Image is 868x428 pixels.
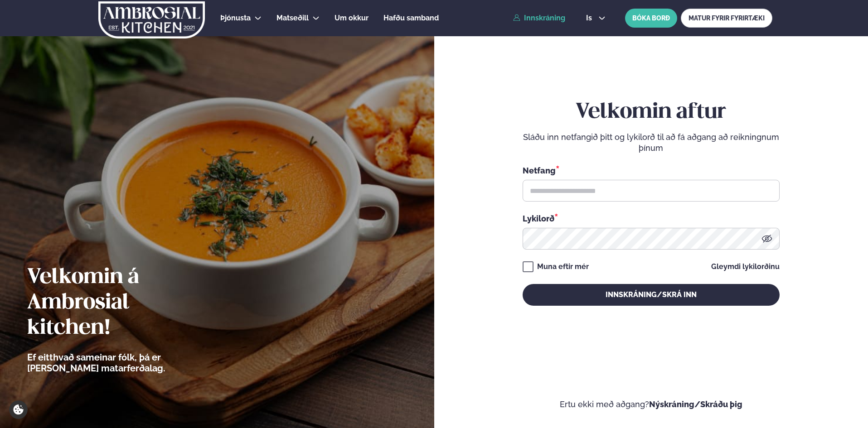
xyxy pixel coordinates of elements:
[335,13,369,24] a: Um okkur
[383,14,439,22] span: Hafðu samband
[579,14,613,22] button: is
[523,284,780,306] button: Innskráning/Skrá inn
[276,14,309,22] span: Matseðill
[711,263,780,270] a: Gleymdi lykilorðinu
[681,9,772,28] a: MATUR FYRIR FYRIRTÆKI
[27,265,215,341] h2: Velkomin á Ambrosial kitchen!
[276,13,309,24] a: Matseðill
[383,13,439,24] a: Hafðu samband
[220,14,251,22] span: Þjónusta
[523,132,780,154] p: Sláðu inn netfangið þitt og lykilorð til að fá aðgang að reikningnum þínum
[523,212,780,224] div: Lykilorð
[649,399,742,409] a: Nýskráning/Skráðu þig
[97,1,206,38] img: logo
[220,13,251,24] a: Þjónusta
[335,14,369,22] span: Um okkur
[9,400,28,419] a: Cookie settings
[523,100,780,125] h2: Velkomin aftur
[523,164,780,176] div: Netfang
[625,9,677,28] button: BÓKA BORÐ
[461,399,841,410] p: Ertu ekki með aðgang?
[586,14,595,22] span: is
[513,14,565,22] a: Innskráning
[27,352,215,374] p: Ef eitthvað sameinar fólk, þá er [PERSON_NAME] matarferðalag.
